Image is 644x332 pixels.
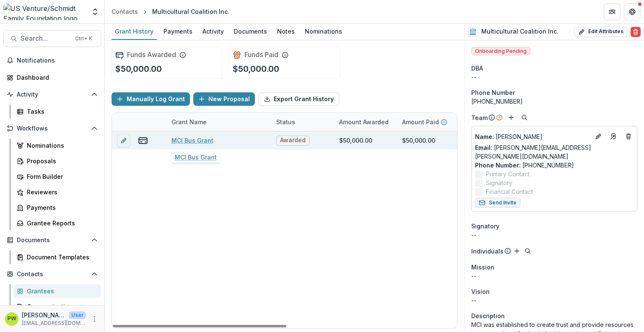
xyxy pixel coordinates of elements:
[127,51,176,59] h2: Funds Awarded
[471,296,637,305] p: --
[486,170,530,178] span: Primary Contact
[397,113,460,131] div: Amount Paid
[334,113,397,131] div: Amount Awarded
[166,113,271,131] div: Grant Name
[475,132,590,141] p: [PERSON_NAME]
[271,113,334,131] div: Status
[475,133,494,140] span: Name :
[108,5,141,18] a: Contacts
[506,112,516,123] button: Add
[471,113,488,122] p: Team
[22,311,65,319] p: [PERSON_NAME]
[13,300,101,314] a: Communications
[623,131,634,141] button: Deletes
[471,247,504,256] p: Individuals
[89,3,101,20] button: Open entity switcher
[3,267,101,281] button: Open Contacts
[27,188,94,196] div: Reviewers
[117,134,130,147] button: edit
[3,71,101,84] a: Dashboard
[27,157,94,165] div: Proposals
[231,25,270,37] div: Documents
[27,219,94,227] div: Grantee Reports
[512,246,522,256] button: Add
[89,314,99,324] button: More
[13,185,101,199] a: Reviewers
[199,25,227,37] div: Activity
[607,130,620,143] a: Go to contact
[27,287,94,295] div: Grantees
[166,118,212,126] div: Grant Name
[108,5,233,18] nav: breadcrumb
[112,7,138,16] div: Contacts
[475,144,492,151] span: Email:
[471,222,499,230] span: Signatory
[27,253,94,261] div: Document Templates
[199,24,227,40] a: Activity
[3,30,101,47] button: Search...
[475,161,634,170] p: [PHONE_NUMBER]
[13,250,101,264] a: Document Templates
[471,311,505,320] span: Description
[471,97,637,106] div: [PHONE_NUMBER]
[17,271,88,278] span: Contacts
[152,7,229,16] div: Multicultural Coalition Inc.
[193,92,255,106] button: New Proposal
[73,34,94,43] div: Ctrl + K
[160,24,196,40] a: Payments
[17,125,88,132] span: Workflows
[301,24,345,40] a: Nominations
[27,172,94,181] div: Form Builder
[112,24,157,40] a: Grant History
[69,311,86,319] p: User
[17,57,98,64] span: Notifications
[519,112,530,123] button: Search
[280,137,306,144] span: Awarded
[3,122,101,135] button: Open Workflows
[115,63,162,75] p: $50,000.00
[593,131,603,141] button: Edit
[481,28,558,35] h2: Multicultural Coalition Inc.
[471,287,490,296] span: Vision
[13,139,101,152] a: Nominations
[8,316,16,322] div: Parker Wolf
[21,34,70,42] span: Search...
[471,64,483,73] span: DBA
[112,25,157,37] div: Grant History
[233,63,279,75] p: $50,000.00
[231,24,270,40] a: Documents
[27,203,94,212] div: Payments
[27,107,94,116] div: Tasks
[138,136,148,146] button: view-payments
[475,132,590,141] a: Name: [PERSON_NAME]
[27,302,94,311] div: Communications
[13,154,101,168] a: Proposals
[160,25,196,37] div: Payments
[486,178,512,187] span: Signatory
[13,105,101,118] a: Tasks
[13,284,101,298] a: Grantees
[27,141,94,150] div: Nominations
[402,118,439,126] p: Amount Paid
[471,272,637,280] p: --
[334,118,394,126] div: Amount Awarded
[604,3,621,20] button: Partners
[13,216,101,230] a: Grantee Reports
[475,162,521,169] span: Phone Number :
[17,91,88,98] span: Activity
[258,92,339,106] button: Export Grant History
[274,24,298,40] a: Notes
[3,88,101,101] button: Open Activity
[3,54,101,67] button: Notifications
[475,198,520,208] button: Send Invite
[471,263,494,272] span: Mission
[274,25,298,37] div: Notes
[523,246,533,256] button: Search
[475,143,634,161] a: Email: [PERSON_NAME][EMAIL_ADDRESS][PERSON_NAME][DOMAIN_NAME]
[471,230,637,239] div: --
[339,136,372,145] div: $50,000.00
[402,136,435,145] div: $50,000.00
[271,118,300,126] div: Status
[13,170,101,183] a: Form Builder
